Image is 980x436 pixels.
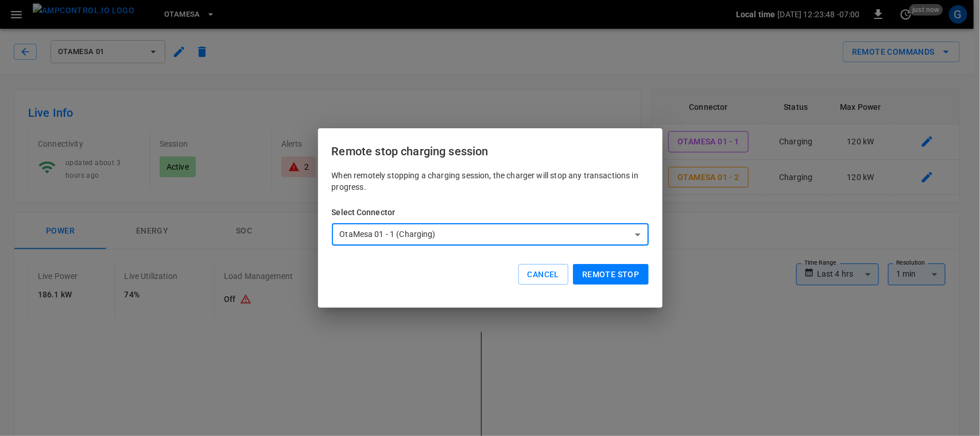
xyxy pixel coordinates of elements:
button: Remote stop [573,264,648,285]
div: OtaMesa 01 - 1 (Charging) [332,224,649,246]
h6: Select Connector [332,206,649,219]
p: When remotely stopping a charging session, the charger will stop any transactions in progress. [332,170,649,193]
button: Cancel [518,264,568,285]
h6: Remote stop charging session [332,142,649,160]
